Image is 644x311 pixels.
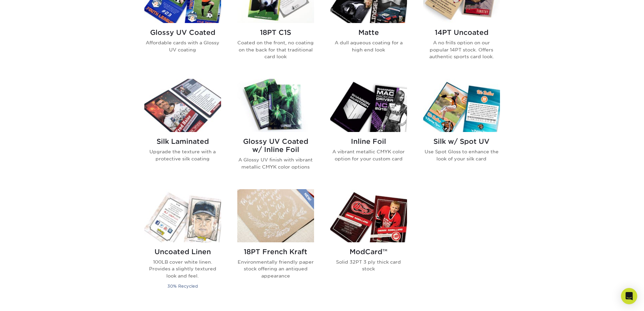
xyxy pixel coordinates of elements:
[144,189,221,298] a: Uncoated Linen Trading Cards Uncoated Linen 100LB cover white linen. Provides a slightly textured...
[297,189,314,209] img: New Product
[144,137,221,146] h2: Silk Laminated
[144,79,221,181] a: Silk Laminated Trading Cards Silk Laminated Upgrade the texture with a protective silk coating
[330,79,407,132] img: Inline Foil Trading Cards
[144,79,221,132] img: Silk Laminated Trading Cards
[237,189,314,298] a: 18PT French Kraft Trading Cards 18PT French Kraft Environmentally friendly paper stock offering a...
[330,137,407,146] h2: Inline Foil
[330,148,407,162] p: A vibrant metallic CMYK color option for your custom card
[330,39,407,53] p: A dull aqueous coating for a high end look
[330,79,407,181] a: Inline Foil Trading Cards Inline Foil A vibrant metallic CMYK color option for your custom card
[144,189,221,242] img: Uncoated Linen Trading Cards
[237,189,314,242] img: 18PT French Kraft Trading Cards
[423,28,500,37] h2: 14PT Uncoated
[330,189,407,242] img: ModCard™ Trading Cards
[423,79,500,181] a: Silk w/ Spot UV Trading Cards Silk w/ Spot UV Use Spot Gloss to enhance the look of your silk card
[167,284,198,289] small: 30% Recycled
[144,259,221,279] p: 100LB cover white linen. Provides a slightly textured look and feel.
[330,189,407,298] a: ModCard™ Trading Cards ModCard™ Solid 32PT 3 ply thick card stock
[237,137,314,154] h2: Glossy UV Coated w/ Inline Foil
[423,137,500,146] h2: Silk w/ Spot UV
[330,259,407,272] p: Solid 32PT 3 ply thick card stock
[237,79,314,132] img: Glossy UV Coated w/ Inline Foil Trading Cards
[144,148,221,162] p: Upgrade the texture with a protective silk coating
[237,259,314,279] p: Environmentally friendly paper stock offering an antiqued appearance
[621,288,637,304] div: Open Intercom Messenger
[144,248,221,256] h2: Uncoated Linen
[423,79,500,132] img: Silk w/ Spot UV Trading Cards
[237,248,314,256] h2: 18PT French Kraft
[237,39,314,60] p: Coated on the front, no coating on the back for that traditional card look
[423,39,500,60] p: A no frills option on our popular 14PT stock. Offers authentic sports card look.
[330,28,407,37] h2: Matte
[144,28,221,37] h2: Glossy UV Coated
[423,148,500,162] p: Use Spot Gloss to enhance the look of your silk card
[237,28,314,37] h2: 18PT C1S
[144,39,221,53] p: Affordable cards with a Glossy UV coating
[237,79,314,181] a: Glossy UV Coated w/ Inline Foil Trading Cards Glossy UV Coated w/ Inline Foil A Glossy UV finish ...
[237,156,314,170] p: A Glossy UV finish with vibrant metallic CMYK color options
[330,248,407,256] h2: ModCard™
